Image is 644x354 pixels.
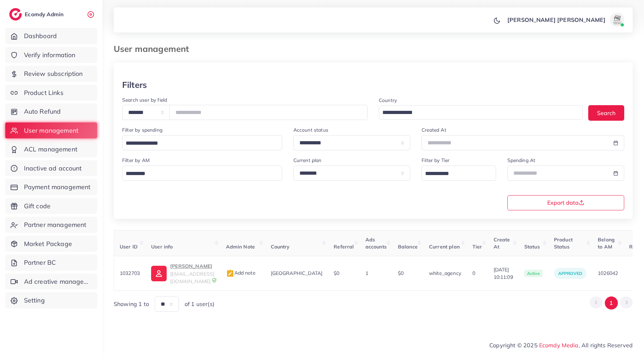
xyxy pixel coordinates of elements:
label: Filter by AM [122,157,150,164]
label: Search user by field [122,96,167,103]
input: Search for option [423,168,487,179]
span: Ads accounts [365,236,387,250]
span: 0 [472,270,475,276]
label: Spending At [507,157,536,164]
input: Search for option [123,138,273,149]
span: Create At [494,236,510,250]
a: Product Links [5,85,97,101]
p: [PERSON_NAME] [PERSON_NAME] [507,16,606,24]
span: ACL management [24,145,77,154]
span: 1032703 [120,270,140,276]
a: [PERSON_NAME][EMAIL_ADDRESS][DOMAIN_NAME] [151,262,214,285]
a: Inactive ad account [5,160,97,176]
label: Current plan [293,157,322,164]
span: Auto Refund [24,107,61,116]
img: logo [9,8,22,20]
label: Filter by Tier [422,157,449,164]
span: Partner BC [24,258,56,267]
span: User ID [120,244,138,250]
span: 1026042 [598,270,618,276]
span: Review subscription [24,69,83,78]
span: $0 [334,270,339,276]
span: Verify information [24,50,76,60]
a: Auto Refund [5,103,97,120]
input: Search for option [380,107,573,118]
span: Setting [24,296,45,305]
a: Gift code [5,198,97,214]
span: Dashboard [24,31,57,41]
a: logoEcomdy Admin [9,8,65,20]
span: Country [271,244,290,250]
span: Belong to AM [598,236,615,250]
label: Country [379,97,397,104]
span: Inactive ad account [24,164,82,173]
a: [PERSON_NAME] [PERSON_NAME]avatar [503,13,627,27]
img: avatar [610,13,624,27]
button: Search [588,105,624,120]
a: Review subscription [5,66,97,82]
span: 1 [365,270,368,276]
span: , All rights Reserved [579,341,633,349]
div: Search for option [422,166,496,181]
span: Payment management [24,182,91,192]
div: Search for option [122,135,282,150]
a: Setting [5,292,97,308]
input: Search for option [123,168,273,179]
span: white_agency [429,270,461,276]
span: Ad creative management [24,277,92,286]
h3: User management [114,44,195,54]
div: Search for option [379,105,583,120]
label: Filter by spending [122,126,162,133]
a: Verify information [5,47,97,63]
a: Partner management [5,217,97,233]
span: Status [524,244,540,250]
span: Product Status [554,236,573,250]
a: Market Package [5,236,97,252]
span: approved [558,271,582,276]
span: Referral [334,244,354,250]
span: Product Links [24,88,64,97]
span: Export data [547,200,584,205]
span: of 1 user(s) [185,300,214,308]
span: Showing 1 to [114,300,149,308]
span: Tier [472,244,482,250]
p: [PERSON_NAME] [170,262,214,270]
img: 9CAL8B2pu8EFxCJHYAAAAldEVYdGRhdGU6Y3JlYXRlADIwMjItMTItMDlUMDQ6NTg6MzkrMDA6MDBXSlgLAAAAJXRFWHRkYXR... [212,278,217,283]
span: Market Package [24,239,72,248]
h3: Filters [122,80,147,90]
span: Admin Note [226,244,255,250]
label: Account status [293,126,328,133]
a: Ad creative management [5,274,97,290]
span: User info [151,244,173,250]
span: Gift code [24,202,50,211]
span: Balance [398,244,418,250]
button: Export data [507,195,625,210]
img: admin_note.cdd0b510.svg [226,269,234,278]
span: [EMAIL_ADDRESS][DOMAIN_NAME] [170,271,214,284]
img: ic-user-info.36bf1079.svg [151,266,167,281]
span: Add note [226,270,256,276]
a: Ecomdy Media [539,342,579,349]
span: [GEOGRAPHIC_DATA] [271,270,323,276]
div: Search for option [122,166,282,181]
a: Partner BC [5,254,97,271]
span: Copyright © 2025 [489,341,633,349]
a: Payment management [5,179,97,195]
button: Go to page 1 [605,296,618,310]
label: Created At [422,126,446,133]
span: Current plan [429,244,460,250]
span: Roles [629,244,643,250]
a: User management [5,122,97,139]
span: User management [24,126,78,135]
ul: Pagination [590,296,633,310]
a: Dashboard [5,28,97,44]
span: $0 [398,270,404,276]
span: [DATE] 10:11:09 [494,266,513,281]
a: ACL management [5,141,97,157]
h2: Ecomdy Admin [25,11,65,18]
span: Partner management [24,220,87,229]
span: active [524,270,543,277]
